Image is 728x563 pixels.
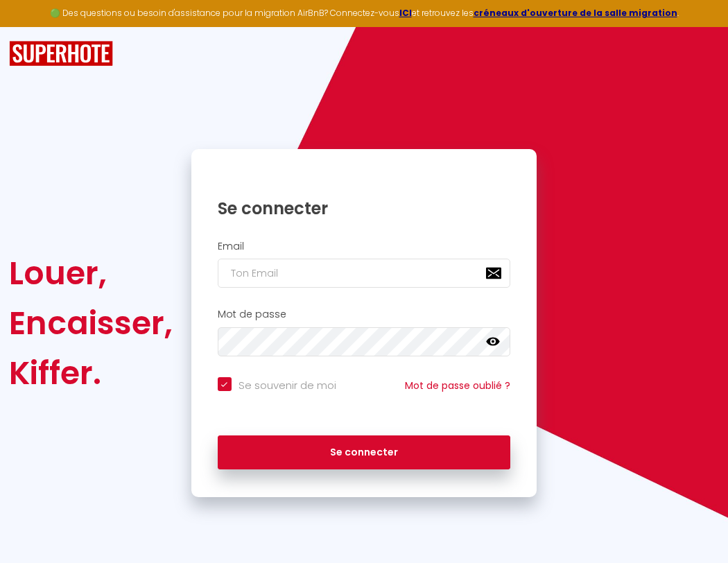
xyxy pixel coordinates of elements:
[218,241,511,252] h2: Email
[218,198,511,219] h1: Se connecter
[218,309,511,320] h2: Mot de passe
[218,435,511,470] button: Se connecter
[218,259,511,288] input: Ton Email
[9,348,173,398] div: Kiffer.
[9,298,173,348] div: Encaisser,
[474,7,677,19] a: créneaux d'ouverture de la salle migration
[9,248,173,298] div: Louer,
[9,41,113,67] img: SuperHote logo
[405,379,510,392] a: Mot de passe oublié ?
[399,7,412,19] a: ICI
